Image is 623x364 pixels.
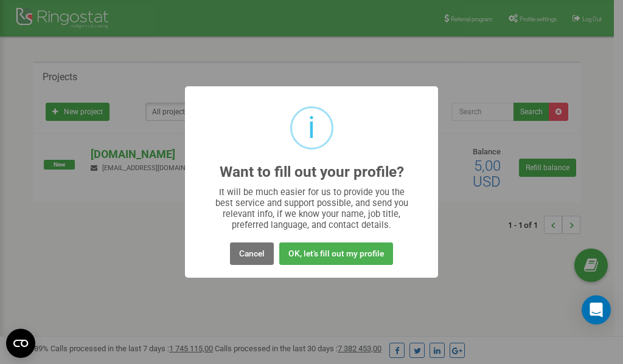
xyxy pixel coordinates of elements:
button: OK, let's fill out my profile [279,242,393,265]
button: Open CMP widget [6,329,35,358]
button: Cancel [230,242,274,265]
h2: Want to fill out your profile? [220,164,404,180]
div: It will be much easier for us to provide you the best service and support possible, and send you ... [209,187,414,230]
div: Open Intercom Messenger [582,295,611,325]
div: i [308,108,315,148]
